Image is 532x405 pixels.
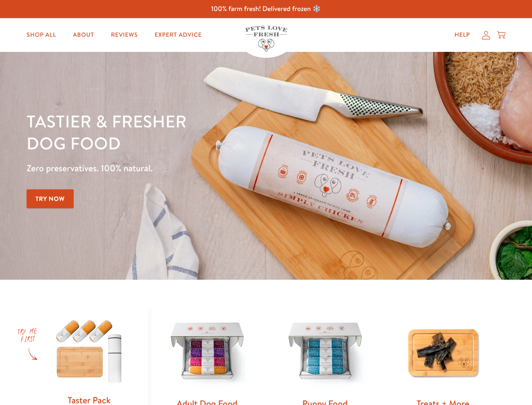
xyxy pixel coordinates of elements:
a: Help [448,27,477,43]
a: About [66,27,101,43]
a: Reviews [104,27,144,43]
p: Zero preservatives. 100% natural. [27,161,346,176]
a: Shop All [20,27,63,43]
img: Pets Love Fresh [245,26,287,51]
a: Expert Advice [148,27,209,43]
a: Try Now [27,189,74,208]
h1: Tastier & fresher dog food [27,110,346,154]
